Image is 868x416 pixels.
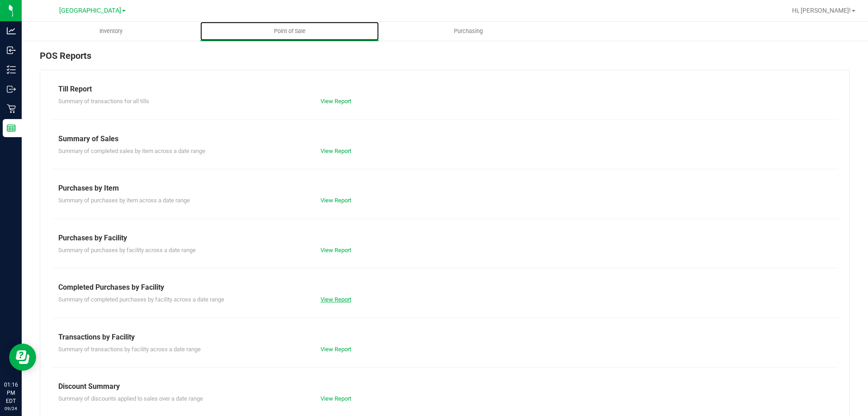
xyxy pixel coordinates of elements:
inline-svg: Inbound [7,46,16,55]
a: View Report [321,395,351,402]
span: Summary of completed purchases by facility across a date range [58,296,224,303]
div: POS Reports [40,49,850,70]
div: Transactions by Facility [58,332,831,343]
div: Discount Summary [58,381,831,392]
a: Inventory [22,22,200,41]
inline-svg: Analytics [7,26,16,35]
a: Purchasing [379,22,557,41]
a: View Report [321,98,351,105]
div: Purchases by Facility [58,233,831,244]
span: Summary of completed sales by item across a date range [58,148,205,154]
span: Summary of discounts applied to sales over a date range [58,395,203,402]
span: Inventory [87,27,135,35]
a: View Report [321,247,351,253]
a: View Report [321,148,351,154]
span: Point of Sale [262,27,318,35]
iframe: Resource center [9,344,36,371]
a: View Report [321,197,351,204]
inline-svg: Retail [7,104,16,113]
span: Hi, [PERSON_NAME]! [792,7,851,14]
a: View Report [321,346,351,353]
p: 09/24 [4,405,18,412]
a: Point of Sale [200,22,379,41]
a: View Report [321,296,351,303]
div: Till Report [58,84,831,95]
span: [GEOGRAPHIC_DATA] [59,7,121,14]
div: Completed Purchases by Facility [58,282,831,293]
div: Purchases by Item [58,183,831,194]
p: 01:16 PM EDT [4,381,18,405]
inline-svg: Reports [7,124,16,133]
span: Summary of transactions by facility across a date range [58,346,201,353]
span: Summary of purchases by item across a date range [58,197,190,204]
inline-svg: Inventory [7,65,16,74]
span: Summary of transactions for all tills [58,98,149,105]
span: Summary of purchases by facility across a date range [58,247,196,253]
span: Purchasing [442,27,495,35]
inline-svg: Outbound [7,85,16,94]
div: Summary of Sales [58,134,831,144]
